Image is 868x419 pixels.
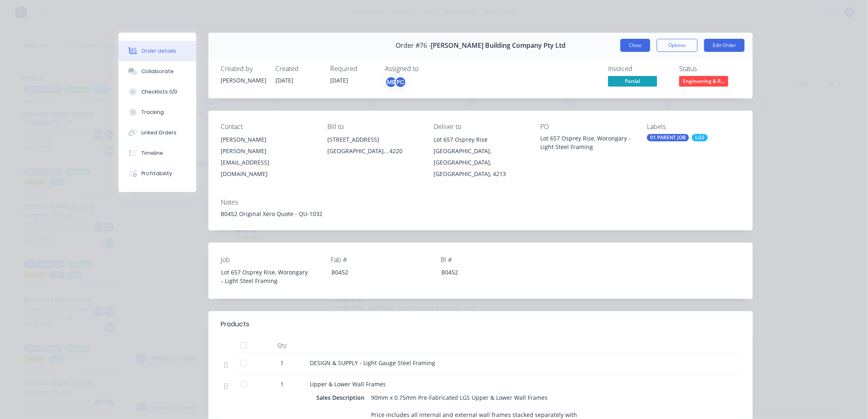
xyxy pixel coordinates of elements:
[221,123,314,131] div: Contact
[434,134,528,180] div: Lot 657 Osprey Rise[GEOGRAPHIC_DATA], [GEOGRAPHIC_DATA], [GEOGRAPHIC_DATA], 4213
[316,392,368,403] div: Sales Description
[119,61,196,82] button: Collaborate
[431,42,566,49] span: [PERSON_NAME] Building Company Pty Ltd
[141,149,163,157] div: Timeline
[327,123,421,131] div: Bill to
[704,39,745,52] button: Edit Order
[275,65,320,73] div: Created
[330,76,348,84] span: [DATE]
[679,76,728,86] span: Engineering & R...
[141,88,177,96] div: Checklists 0/0
[608,65,669,73] div: Invoiced
[434,145,528,180] div: [GEOGRAPHIC_DATA], [GEOGRAPHIC_DATA], [GEOGRAPHIC_DATA], 4213
[331,255,433,265] label: Fab #
[119,143,196,163] button: Timeline
[141,109,164,116] div: Tracking
[119,163,196,184] button: Profitability
[657,39,698,52] button: Options
[679,65,740,73] div: Status
[385,76,407,88] button: MEPC
[434,123,528,131] div: Deliver to
[221,134,314,145] div: [PERSON_NAME]
[275,76,293,84] span: [DATE]
[394,76,407,88] div: PC
[221,255,323,265] label: Job
[215,266,317,287] div: Lot 657 Osprey Rise, Worongary - Light Steel Framing
[435,266,537,278] div: B0452
[327,145,421,157] div: [GEOGRAPHIC_DATA], , 4220
[119,41,196,61] button: Order details
[325,266,427,278] div: B0452
[221,76,266,85] div: [PERSON_NAME]
[221,145,314,180] div: [PERSON_NAME][EMAIL_ADDRESS][DOMAIN_NAME]
[310,359,435,367] span: DESIGN & SUPPLY - Light Gauge Steel Framing
[221,209,740,218] div: B0452 Original Xero Quote - QU-1032
[441,255,543,265] label: Bl #
[540,123,634,131] div: PO
[221,134,314,180] div: [PERSON_NAME][PERSON_NAME][EMAIL_ADDRESS][DOMAIN_NAME]
[141,47,176,55] div: Order details
[141,68,174,75] div: Collaborate
[330,65,375,73] div: Required
[540,134,634,151] div: Lot 657 Osprey Rise, Worongary - Light Steel Framing
[280,359,284,367] span: 1
[647,134,689,141] div: 01 PARENT JOB
[692,134,708,141] div: LGS
[119,123,196,143] button: Linked Orders
[310,380,386,388] span: Upper & Lower Wall Frames
[221,65,266,73] div: Created by
[327,134,421,160] div: [STREET_ADDRESS][GEOGRAPHIC_DATA], , 4220
[396,42,431,49] span: Order #76 -
[679,76,728,88] button: Engineering & R...
[141,129,177,136] div: Linked Orders
[221,198,740,206] div: Notes
[280,380,284,388] span: 1
[141,170,172,177] div: Profitability
[257,337,306,354] div: Qty
[119,82,196,102] button: Checklists 0/0
[434,134,528,145] div: Lot 657 Osprey Rise
[385,76,397,88] div: ME
[119,102,196,123] button: Tracking
[385,65,467,73] div: Assigned to
[620,39,650,52] button: Close
[647,123,740,131] div: Labels
[608,76,657,86] span: Partial
[221,319,249,329] div: Products
[327,134,421,145] div: [STREET_ADDRESS]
